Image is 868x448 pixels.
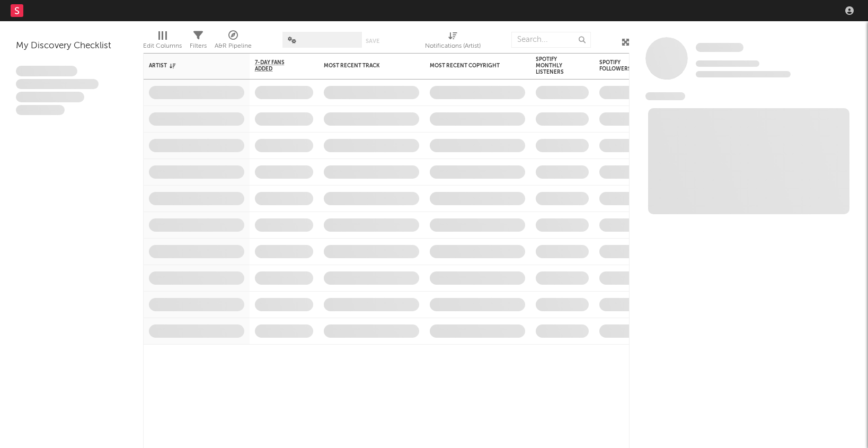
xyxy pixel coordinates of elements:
div: Most Recent Track [324,63,403,69]
div: Spotify Monthly Listeners [536,56,573,75]
div: Filters [190,40,207,52]
span: 0 fans last week [696,71,791,77]
span: 7-Day Fans Added [255,59,297,72]
a: Some Artist [696,42,743,53]
div: Spotify Followers [599,59,636,72]
div: My Discovery Checklist [16,40,127,52]
button: Save [366,38,379,44]
div: Notifications (Artist) [425,40,481,52]
span: Praesent ac interdum [16,92,84,102]
span: Integer aliquet in purus et [16,79,99,90]
div: Edit Columns [143,40,182,52]
span: Lorem ipsum dolor [16,66,77,76]
span: Tracking Since: [DATE] [696,60,759,67]
div: Edit Columns [143,27,182,57]
div: A&R Pipeline [215,40,252,52]
span: Aliquam viverra [16,105,65,116]
div: A&R Pipeline [215,27,252,57]
span: Some Artist [696,43,743,52]
div: Notifications (Artist) [425,27,481,57]
div: Filters [190,27,207,57]
span: News Feed [645,92,685,100]
div: Most Recent Copyright [430,63,509,69]
div: Artist [149,63,228,69]
input: Search... [511,32,591,48]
